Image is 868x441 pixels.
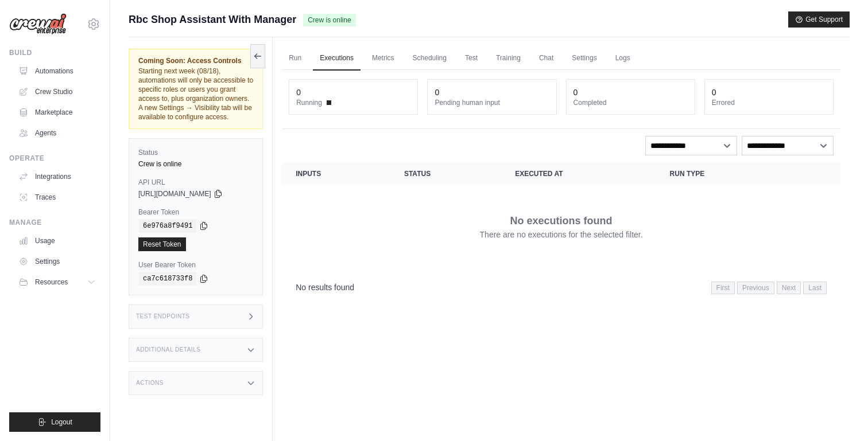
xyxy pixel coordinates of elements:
span: [URL][DOMAIN_NAME] [138,189,211,198]
a: Reset Token [138,237,186,251]
label: User Bearer Token [138,260,253,270]
span: Resources [35,278,68,287]
span: First [711,282,735,294]
nav: Pagination [282,272,840,302]
span: Next [777,282,801,294]
div: 0 [296,87,301,98]
h3: Actions [136,380,164,387]
code: ca7c618733f8 [138,272,197,286]
button: Logout [9,412,100,432]
label: Status [138,148,253,157]
a: Crew Studio [14,83,100,101]
button: Resources [14,273,100,291]
span: Rbc Shop Assistant With Manager [129,11,296,28]
a: Run [282,46,308,71]
a: Traces [14,188,100,206]
a: Automations [14,62,100,80]
dt: Errored [712,98,826,107]
span: Previous [737,282,774,294]
a: Settings [565,46,603,71]
a: Settings [14,252,100,271]
th: Executed at [501,162,656,185]
section: Crew executions table [282,162,840,302]
div: 0 [435,87,439,98]
a: Scheduling [406,46,454,71]
th: Run Type [656,162,784,185]
th: Status [390,162,501,185]
nav: Pagination [711,282,827,294]
span: Crew is online [303,14,355,26]
h3: Test Endpoints [136,313,190,320]
th: Inputs [282,162,390,185]
a: Marketplace [14,103,100,122]
a: Logs [609,46,637,71]
a: Agents [14,124,100,142]
a: Chat [532,46,560,71]
div: Operate [9,154,100,163]
a: Executions [313,46,361,71]
p: No executions found [510,213,613,229]
a: Usage [14,232,100,250]
span: Coming Soon: Access Controls [138,56,253,65]
a: Metrics [365,46,401,71]
div: 0 [573,87,578,98]
div: Build [9,48,100,57]
p: There are no executions for the selected filter. [480,229,643,240]
label: API URL [138,178,253,187]
span: Logout [51,417,72,427]
label: Bearer Token [138,208,253,217]
img: Logo [9,13,67,35]
div: Manage [9,218,100,227]
dt: Pending human input [435,98,549,107]
p: No results found [296,282,354,293]
div: 0 [712,87,716,98]
span: Starting next week (08/18), automations will only be accessible to specific roles or users you gr... [138,67,253,121]
code: 6e976a8f9491 [138,219,197,233]
button: Get Support [788,11,850,28]
a: Test [458,46,485,71]
h3: Additional Details [136,346,200,353]
span: Running [296,98,322,107]
a: Integrations [14,167,100,186]
dt: Completed [573,98,688,107]
span: Last [803,282,827,294]
div: Crew is online [138,159,253,169]
a: Training [489,46,528,71]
